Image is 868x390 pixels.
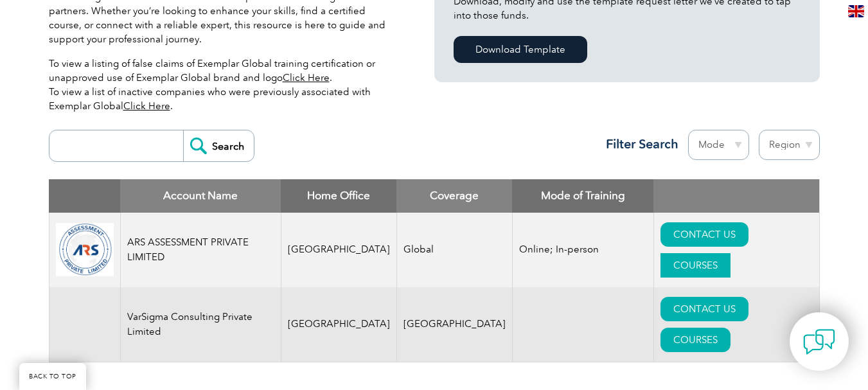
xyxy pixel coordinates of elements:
a: Download Template [454,36,587,63]
img: 509b7a2e-6565-ed11-9560-0022481565fd-logo.png [56,223,114,277]
a: Click Here [283,72,330,84]
th: : activate to sort column ascending [653,179,819,213]
th: Coverage: activate to sort column ascending [396,179,512,213]
td: [GEOGRAPHIC_DATA] [281,213,396,287]
th: Home Office: activate to sort column ascending [281,179,396,213]
td: [GEOGRAPHIC_DATA] [396,287,512,362]
th: Account Name: activate to sort column descending [120,179,281,213]
td: ARS ASSESSMENT PRIVATE LIMITED [120,213,281,287]
input: Search [183,130,254,161]
p: To view a listing of false claims of Exemplar Global training certification or unapproved use of ... [49,57,396,113]
a: BACK TO TOP [19,363,86,390]
td: VarSigma Consulting Private Limited [120,287,281,362]
h3: Filter Search [598,136,678,152]
a: COURSES [660,328,731,352]
td: Online; In-person [512,213,653,287]
a: Click Here [123,100,170,112]
th: Mode of Training: activate to sort column ascending [512,179,653,213]
a: CONTACT US [660,222,748,247]
a: COURSES [660,253,731,278]
td: [GEOGRAPHIC_DATA] [281,287,396,362]
img: en [848,5,864,17]
td: Global [396,213,512,287]
a: CONTACT US [660,297,748,321]
img: contact-chat.png [803,326,835,358]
